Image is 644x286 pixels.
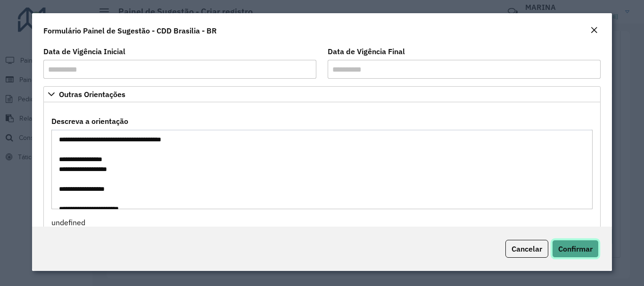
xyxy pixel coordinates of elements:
[512,244,542,253] span: Cancelar
[59,90,125,98] span: Outras Orientações
[590,26,598,34] em: Fechar
[43,46,125,57] label: Data de Vigência Inicial
[552,240,599,258] button: Confirmar
[51,115,128,127] label: Descreva a orientação
[558,244,593,253] span: Confirmar
[587,25,601,37] button: Close
[43,25,217,36] h4: Formulário Painel de Sugestão - CDD Brasilia - BR
[505,240,548,258] button: Cancelar
[328,46,405,57] label: Data de Vigência Final
[51,218,85,227] span: undefined
[43,86,600,102] a: Outras Orientações
[43,102,600,233] div: Outras Orientações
